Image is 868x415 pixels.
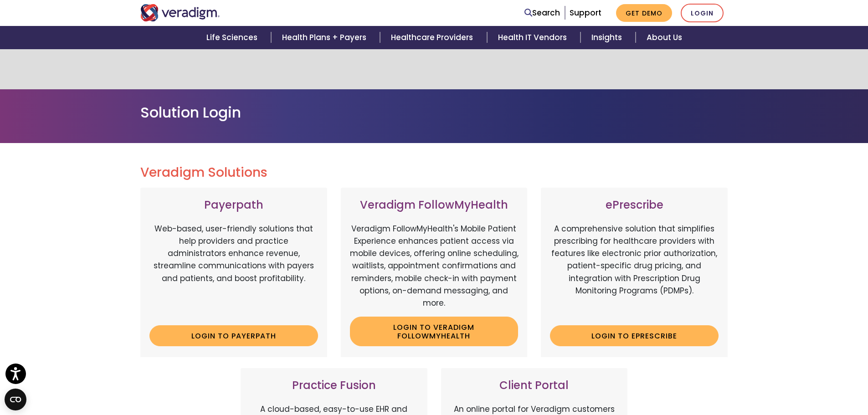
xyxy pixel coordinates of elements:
img: Veradigm logo [140,4,220,21]
a: Health IT Vendors [487,26,580,49]
a: Login to Payerpath [149,325,318,346]
h1: Solution Login [140,104,728,121]
a: Life Sciences [195,26,271,49]
a: Health Plans + Payers [271,26,380,49]
a: Search [524,7,560,19]
h2: Veradigm Solutions [140,165,728,180]
a: About Us [636,26,693,49]
a: Login to ePrescribe [550,325,719,346]
a: Get Demo [616,4,672,22]
h3: ePrescribe [550,199,719,212]
h3: Payerpath [149,199,318,212]
iframe: Drift Chat Widget [693,349,857,404]
p: A comprehensive solution that simplifies prescribing for healthcare providers with features like ... [550,223,719,318]
a: Support [570,7,601,18]
h3: Client Portal [450,379,619,392]
a: Login [681,4,724,22]
p: Veradigm FollowMyHealth's Mobile Patient Experience enhances patient access via mobile devices, o... [350,223,519,309]
h3: Practice Fusion [250,379,418,392]
a: Login to Veradigm FollowMyHealth [350,317,519,346]
button: Open CMP widget [5,389,26,410]
h3: Veradigm FollowMyHealth [350,199,519,212]
a: Insights [580,26,636,49]
p: Web-based, user-friendly solutions that help providers and practice administrators enhance revenu... [149,223,318,318]
a: Healthcare Providers [380,26,487,49]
